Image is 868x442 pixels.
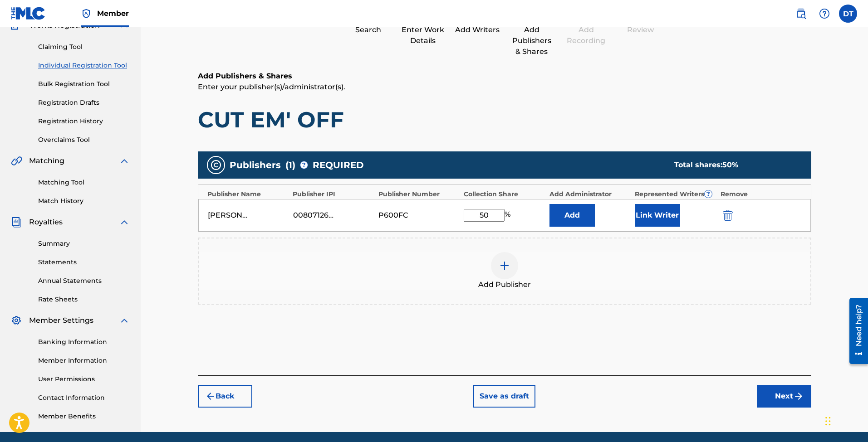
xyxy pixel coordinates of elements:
img: search [795,8,806,19]
a: Registration History [38,117,130,126]
img: add [499,260,510,271]
div: Publisher IPI [293,189,374,199]
iframe: Chat Widget [823,398,868,442]
img: publishers [211,160,221,170]
span: REQUIRED [313,158,364,172]
div: Enter Work Details [400,24,446,46]
div: Publisher Number [378,189,460,199]
img: 12a2ab48e56ec057fbd8.svg [723,210,733,221]
span: ? [300,161,308,169]
span: Member [97,8,129,19]
div: Help [815,5,834,23]
div: Search [346,24,391,35]
a: Statements [38,257,130,267]
div: Add Writers [455,24,500,35]
a: Member Benefits [38,412,130,421]
div: Remove [721,189,802,199]
img: f7272a7cc735f4ea7f67.svg [793,391,804,402]
img: MLC Logo [11,7,46,20]
span: Publishers [230,158,281,172]
a: Public Search [792,5,810,23]
span: Member Settings [29,315,93,326]
span: 50 % [722,160,738,169]
a: Annual Statements [38,276,130,286]
span: ? [705,190,712,198]
div: Drag [825,408,831,435]
a: Overclaims Tool [38,135,130,145]
a: Banking Information [38,337,130,347]
div: Collection Share [464,189,545,199]
img: expand [119,315,130,326]
img: Member Settings [11,315,22,326]
a: Match History [38,196,130,206]
div: Represented Writers [635,189,716,199]
div: Add Recording [564,24,609,46]
div: Add Administrator [549,189,631,199]
a: Registration Drafts [38,98,130,107]
h6: Add Publishers & Shares [198,71,811,82]
img: help [819,8,830,19]
div: Publisher Name [207,189,289,199]
img: expand [119,155,130,166]
div: User Menu [839,5,857,23]
img: 7ee5dd4eb1f8a8e3ef2f.svg [205,391,216,402]
a: Contact Information [38,393,130,403]
a: Claiming Tool [38,42,130,52]
div: Add Publishers & Shares [509,24,554,57]
button: Back [198,385,252,408]
button: Link Writer [635,204,680,227]
div: Review [618,24,663,35]
a: Summary [38,239,130,248]
div: Total shares: [674,160,793,170]
a: User Permissions [38,374,130,384]
span: Royalties [29,217,63,228]
img: expand [119,217,130,228]
span: Add Publisher [478,279,531,290]
button: Save as draft [473,385,535,408]
a: Individual Registration Tool [38,61,130,70]
iframe: Resource Center [843,294,868,369]
button: Next [757,385,811,408]
button: Add [549,204,595,227]
span: Matching [29,155,64,166]
a: Matching Tool [38,178,130,187]
img: Top Rightsholder [81,8,92,19]
span: % [505,209,513,222]
p: Enter your publisher(s)/administrator(s). [198,82,811,92]
a: Bulk Registration Tool [38,79,130,89]
img: Matching [11,155,22,166]
span: ( 1 ) [285,158,295,172]
h1: CUT EM' OFF [198,106,811,133]
img: Royalties [11,217,22,228]
a: Rate Sheets [38,295,130,304]
a: Member Information [38,356,130,365]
